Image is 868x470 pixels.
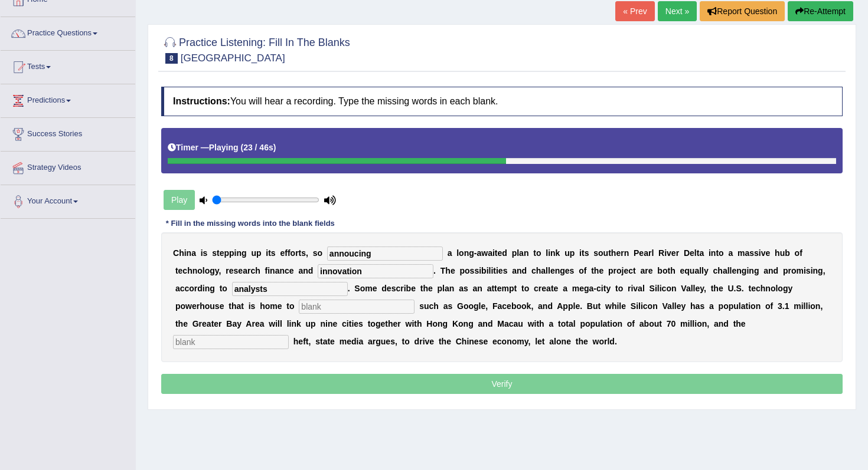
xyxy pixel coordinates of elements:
b: - [593,284,596,293]
input: blank [232,282,348,296]
b: n [270,266,275,275]
b: r [628,284,631,293]
b: m [365,284,372,293]
b: t [582,248,585,258]
b: n [736,266,742,275]
b: p [224,248,229,258]
b: c [180,284,185,293]
b: n [205,284,210,293]
b: p [438,284,443,293]
b: l [489,266,491,275]
b: t [633,266,636,275]
b: t [217,248,220,258]
b: t [491,284,494,293]
b: f [584,266,587,275]
b: e [579,284,584,293]
b: a [694,266,699,275]
b: c [396,284,400,293]
b: o [222,284,227,293]
b: s [203,248,208,258]
b: h [445,266,451,275]
b: o [791,266,797,275]
b: l [730,266,732,275]
b: 23 / 46s [243,143,273,152]
b: , [219,266,221,275]
b: o [205,266,210,275]
b: u [603,248,609,258]
b: n [768,266,774,275]
b: n [711,248,716,258]
b: s [391,284,396,293]
b: n [524,248,529,258]
b: e [497,284,502,293]
b: m [572,284,579,293]
b: f [800,248,802,258]
b: r [226,266,229,275]
b: D [684,248,690,258]
b: v [761,248,766,258]
b: a [644,248,648,258]
b: n [187,248,192,258]
b: a [191,248,196,258]
b: f [265,266,268,275]
b: e [451,266,455,275]
b: e [541,284,546,293]
b: o [616,266,622,275]
small: [GEOGRAPHIC_DATA] [181,52,285,64]
b: l [651,248,654,258]
b: l [442,284,445,293]
b: C [173,248,179,258]
b: a [445,284,449,293]
b: s [301,248,306,258]
b: e [599,266,603,275]
b: n [236,248,242,258]
b: g [560,266,565,275]
b: a [448,248,452,258]
b: b [657,266,663,275]
button: Re-Attempt [788,1,853,21]
b: d [522,266,527,275]
b: t [615,284,618,293]
h4: You will hear a recording. Type the missing words in each blank. [161,87,843,116]
b: i [267,266,270,275]
b: a [488,248,492,258]
b: , [823,266,825,275]
b: c [713,266,718,275]
b: t [495,248,498,258]
b: i [746,266,749,275]
b: i [479,266,481,275]
b: a [763,266,768,275]
a: Predictions [1,84,135,114]
b: a [175,284,180,293]
b: e [639,248,644,258]
b: , [306,248,308,258]
a: Practice Questions [1,17,135,47]
b: ( [240,143,243,152]
b: o [459,248,464,258]
b: e [554,284,559,293]
b: l [548,266,550,275]
b: a [638,284,642,293]
b: i [487,266,489,275]
b: a [473,284,478,293]
b: n [749,266,754,275]
b: t [220,284,223,293]
b: r [295,248,298,258]
a: Next » [658,1,697,21]
b: e [616,248,621,258]
b: c [531,266,536,275]
b: i [266,248,268,258]
b: a [477,248,481,258]
b: o [189,284,194,293]
b: a [541,266,546,275]
b: a [589,284,594,293]
b: s [234,266,239,275]
b: l [456,248,459,258]
b: a [487,284,492,293]
b: y [215,266,219,275]
b: e [220,248,224,258]
b: r [614,266,616,275]
b: e [766,248,771,258]
b: o [663,266,668,275]
b: l [517,248,519,258]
